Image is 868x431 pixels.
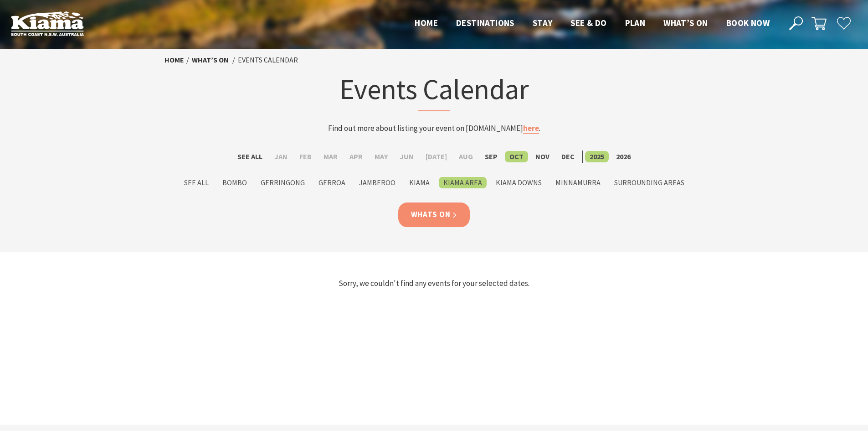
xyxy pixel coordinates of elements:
[480,151,502,162] label: Sep
[345,151,367,162] label: Apr
[192,55,229,65] a: What’s On
[663,17,708,28] span: What’s On
[256,177,309,188] label: Gerringong
[726,17,770,28] span: Book now
[319,151,342,162] label: Mar
[180,177,213,188] label: See All
[415,17,438,28] span: Home
[164,55,184,65] a: Home
[533,17,553,28] span: Stay
[270,151,292,162] label: Jan
[370,151,392,162] label: May
[611,151,635,162] label: 2026
[531,151,554,162] label: Nov
[570,17,606,28] span: See & Do
[314,177,350,188] label: Gerroa
[551,177,605,188] label: Minnamurra
[421,151,452,162] label: [DATE]
[238,54,298,66] li: Events Calendar
[354,177,400,188] label: Jamberoo
[218,177,252,188] label: Bombo
[505,151,528,162] label: Oct
[454,151,478,162] label: Aug
[295,151,316,162] label: Feb
[456,17,514,28] span: Destinations
[585,151,609,162] label: 2025
[11,11,84,36] img: Kiama Logo
[233,151,267,162] label: See All
[405,177,434,188] label: Kiama
[625,17,646,28] span: Plan
[523,123,539,134] a: here
[406,16,779,31] nav: Main Menu
[557,151,579,162] label: Dec
[164,277,704,290] p: Sorry, we couldn't find any events for your selected dates.
[256,122,613,135] p: Find out more about listing your event on [DOMAIN_NAME] .
[256,71,613,111] h1: Events Calendar
[398,203,470,227] a: Whats On
[491,177,546,188] label: Kiama Downs
[610,177,689,188] label: Surrounding Areas
[395,151,418,162] label: Jun
[439,177,487,188] label: Kiama Area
